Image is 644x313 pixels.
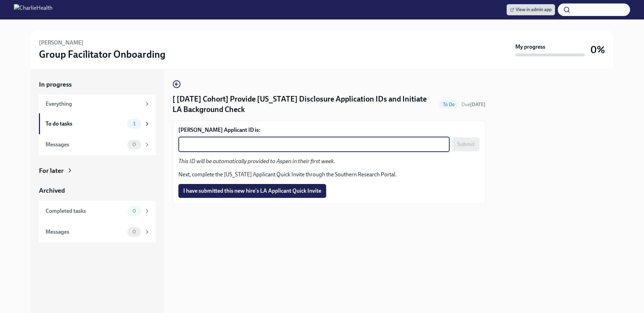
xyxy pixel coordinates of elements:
[46,141,124,149] div: Messages
[39,166,64,175] div: For later
[178,171,480,178] p: Next, complete the [US_STATE] Applicant Quick Invite through the Southern Research Portal.
[178,158,335,164] em: This ID will be automatically provided to Aspen in their first week.
[172,94,436,115] h4: [ [DATE] Cohort] Provide [US_STATE] Disclosure Application IDs and Initiate LA Background Check
[14,4,53,15] img: CharlieHealth
[39,48,166,61] h3: Group Facilitator Onboarding
[128,142,140,147] span: 0
[470,102,485,107] strong: [DATE]
[590,43,605,56] h3: 0%
[515,43,545,51] strong: My progress
[46,100,141,108] div: Everything
[439,102,459,107] span: To Do
[39,166,156,175] a: For later
[39,80,156,89] a: In progress
[39,113,156,134] a: To do tasks1
[128,208,140,214] span: 0
[178,126,480,134] label: [PERSON_NAME] Applicant ID is:
[39,186,156,195] a: Archived
[183,187,321,194] span: I have submitted this new hire's LA Applicant Quick Invite
[510,6,552,13] span: View in admin app
[39,222,156,242] a: Messages0
[46,207,124,215] div: Completed tasks
[39,39,83,47] h6: [PERSON_NAME]
[461,101,485,108] span: September 4th, 2025 10:00
[461,102,485,107] span: Due
[128,229,140,234] span: 0
[46,228,124,236] div: Messages
[129,121,139,126] span: 1
[39,201,156,222] a: Completed tasks0
[178,184,326,198] button: I have submitted this new hire's LA Applicant Quick Invite
[507,4,555,15] a: View in admin app
[39,134,156,155] a: Messages0
[46,120,124,128] div: To do tasks
[39,95,156,113] a: Everything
